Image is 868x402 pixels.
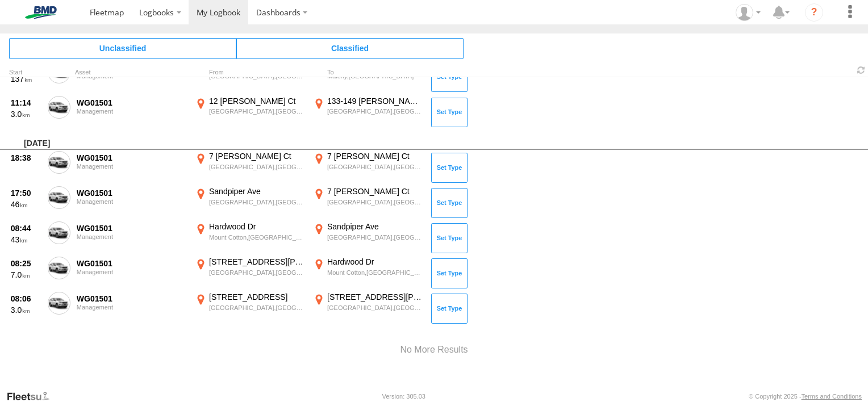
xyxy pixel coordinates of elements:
div: 137 [11,74,41,84]
div: [STREET_ADDRESS] [209,292,305,302]
button: Click to Set [431,294,468,323]
div: [GEOGRAPHIC_DATA],[GEOGRAPHIC_DATA] [209,304,305,312]
div: [STREET_ADDRESS][PERSON_NAME] [327,292,423,302]
div: WG01501 [77,188,187,198]
div: [GEOGRAPHIC_DATA],[GEOGRAPHIC_DATA] [209,269,305,277]
div: Hardwood Dr [209,221,305,232]
label: Click to View Event Location [311,61,425,94]
button: Click to Set [431,153,468,182]
div: Version: 305.03 [382,393,425,400]
div: Asset [75,70,189,76]
div: Management [77,233,187,240]
label: Click to View Event Location [193,151,307,184]
div: Management [77,304,187,311]
div: Management [77,198,187,205]
div: WG01501 [77,98,187,108]
div: Mount Cotton,[GEOGRAPHIC_DATA] [327,269,423,277]
div: 7 [PERSON_NAME] Ct [209,151,305,161]
div: 43 [11,235,41,245]
div: Hardwood Dr [327,257,423,267]
div: 17:50 [11,188,41,198]
div: 7.0 [11,270,41,280]
div: WG01501 [77,258,187,269]
button: Click to Set [431,188,468,217]
button: Click to Set [431,98,468,127]
label: Click to View Event Location [193,61,307,94]
div: 08:25 [11,258,41,269]
div: Click to Sort [9,70,43,76]
div: [GEOGRAPHIC_DATA],[GEOGRAPHIC_DATA] [327,107,423,115]
div: [GEOGRAPHIC_DATA],[GEOGRAPHIC_DATA] [327,304,423,312]
div: [GEOGRAPHIC_DATA],[GEOGRAPHIC_DATA] [327,163,423,171]
span: Click to view Classified Trips [236,38,464,58]
div: To [311,70,425,76]
div: WG01501 [77,223,187,233]
div: Chris Stack [732,4,765,21]
div: 11:14 [11,98,41,108]
div: 12 [PERSON_NAME] Ct [209,96,305,106]
label: Click to View Event Location [311,221,425,254]
button: Click to Set [431,62,468,92]
i: ? [805,3,823,22]
label: Click to View Event Location [311,96,425,129]
div: © Copyright 2025 - [749,393,862,400]
a: Terms and Conditions [802,393,862,400]
label: Click to View Event Location [311,257,425,290]
div: WG01501 [77,153,187,163]
div: [GEOGRAPHIC_DATA],[GEOGRAPHIC_DATA] [327,233,423,241]
img: bmd-logo.svg [11,6,70,19]
div: Mount Cotton,[GEOGRAPHIC_DATA] [209,233,305,241]
div: Management [77,108,187,115]
div: Sandpiper Ave [327,221,423,232]
div: 08:44 [11,223,41,233]
label: Click to View Event Location [311,151,425,184]
span: Refresh [854,65,868,76]
label: Click to View Event Location [311,186,425,219]
div: 08:06 [11,294,41,304]
div: 7 [PERSON_NAME] Ct [327,186,423,196]
div: Management [77,163,187,170]
div: 46 [11,199,41,210]
div: [GEOGRAPHIC_DATA],[GEOGRAPHIC_DATA] [327,198,423,206]
label: Click to View Event Location [193,257,307,290]
div: 3.0 [11,109,41,119]
div: [GEOGRAPHIC_DATA],[GEOGRAPHIC_DATA] [209,198,305,206]
button: Click to Set [431,258,468,288]
div: From [193,70,307,76]
div: [GEOGRAPHIC_DATA],[GEOGRAPHIC_DATA] [209,163,305,171]
div: 133-149 [PERSON_NAME] Ter [327,96,423,106]
div: 18:38 [11,153,41,163]
div: 7 [PERSON_NAME] Ct [327,151,423,161]
div: [GEOGRAPHIC_DATA],[GEOGRAPHIC_DATA] [209,107,305,115]
label: Click to View Event Location [311,292,425,325]
div: 3.0 [11,305,41,315]
a: Visit our Website [6,391,59,402]
div: Management [77,269,187,275]
span: Click to view Unclassified Trips [9,38,236,58]
button: Click to Set [431,223,468,253]
div: WG01501 [77,294,187,304]
div: [STREET_ADDRESS][PERSON_NAME] [209,257,305,267]
div: Sandpiper Ave [209,186,305,196]
label: Click to View Event Location [193,292,307,325]
label: Click to View Event Location [193,186,307,219]
label: Click to View Event Location [193,96,307,129]
label: Click to View Event Location [193,221,307,254]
